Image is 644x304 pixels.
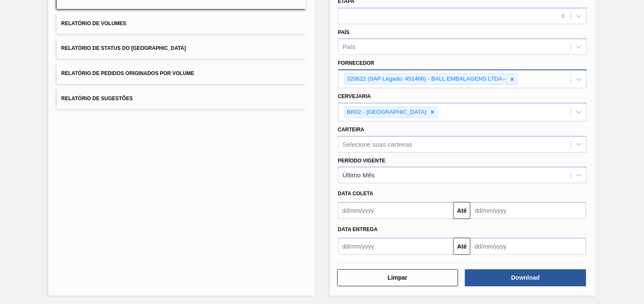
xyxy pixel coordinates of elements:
button: Relatório de Volumes [57,13,306,34]
label: Carteira [338,127,365,133]
button: Download [465,269,586,287]
span: Relatório de Volumes [61,20,126,26]
input: dd/mm/yyyy [471,238,586,255]
div: BR02 - [GEOGRAPHIC_DATA] [345,107,428,118]
label: Cervejaria [338,93,371,99]
span: Data entrega [338,226,378,232]
button: Até [454,238,471,255]
div: País [343,43,356,51]
label: País [338,29,350,35]
button: Limpar [337,269,459,287]
div: 320622 (SAP Legado: 451466) - BALL EMBALAGENS LTDA-- [345,74,508,84]
label: Período Vigente [338,158,386,164]
div: Selecione suas carteiras [343,141,413,148]
button: Relatório de Pedidos Originados por Volume [57,63,306,84]
input: dd/mm/yyyy [471,202,586,219]
span: Relatório de Pedidos Originados por Volume [61,70,194,76]
label: Fornecedor [338,60,375,66]
div: Último Mês [343,172,375,179]
button: Relatório de Sugestões [57,88,306,109]
button: Relatório de Status do [GEOGRAPHIC_DATA] [57,38,306,59]
button: Até [454,202,471,219]
input: dd/mm/yyyy [338,238,454,255]
span: Relatório de Sugestões [61,96,133,101]
span: Relatório de Status do [GEOGRAPHIC_DATA] [61,45,186,51]
input: dd/mm/yyyy [338,202,454,219]
span: Data coleta [338,191,374,197]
